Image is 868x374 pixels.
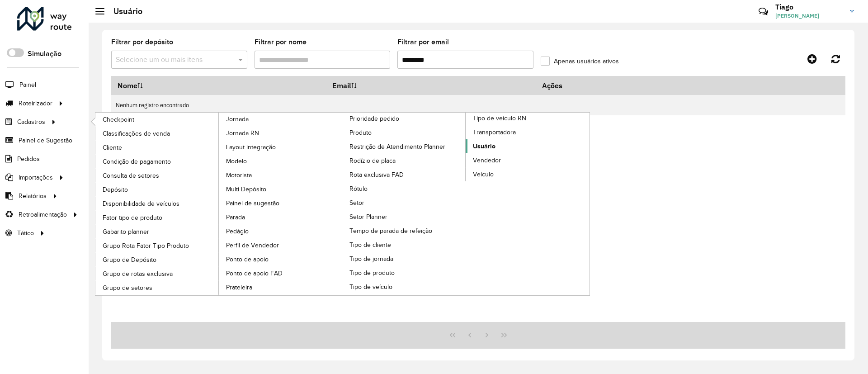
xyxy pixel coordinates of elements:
h2: Usuário [104,6,142,16]
span: Tático [17,228,34,238]
span: Tempo de parada de refeição [349,226,432,236]
span: Painel de sugestão [226,199,279,208]
span: Jornada RN [226,128,259,138]
span: Grupo de rotas exclusiva [103,269,173,279]
span: Motorista [226,170,252,180]
label: Apenas usuários ativos [541,57,619,66]
span: Checkpoint [103,115,134,124]
a: Rodízio de placa [342,154,466,167]
a: Pedágio [219,224,343,238]
a: Restrição de Atendimento Planner [342,140,466,153]
span: Gabarito planner [103,227,149,237]
span: Grupo Rota Fator Tipo Produto [103,241,189,251]
label: Simulação [28,48,61,59]
a: Layout integração [219,140,343,154]
span: Restrição de Atendimento Planner [349,142,445,151]
span: Importações [19,173,53,182]
span: Perfil de Vendedor [226,241,279,250]
a: Painel de sugestão [219,196,343,210]
span: Modelo [226,156,247,166]
span: Parada [226,213,245,222]
a: Multi Depósito [219,182,343,196]
span: Disponibilidade de veículos [103,199,179,208]
span: Tipo de veículo [349,282,392,292]
a: Parada [219,210,343,224]
a: Fator tipo de produto [95,211,219,224]
h3: Tiago [775,3,843,11]
a: Setor Planner [342,210,466,223]
span: Cliente [103,143,122,152]
span: Usuário [473,142,495,151]
a: Tipo de veículo RN [342,113,590,295]
a: Prateleira [219,280,343,294]
th: Nome [111,76,326,95]
a: Tipo de cliente [342,238,466,251]
span: Setor Planner [349,212,387,222]
span: Cadastros [17,117,45,127]
label: Filtrar por email [397,37,449,47]
span: Setor [349,198,364,208]
a: Grupo de Depósito [95,253,219,266]
span: Produto [349,128,372,137]
a: Prioridade pedido [219,113,466,295]
span: Painel [19,80,36,90]
a: Tempo de parada de refeição [342,224,466,237]
span: Grupo de Depósito [103,255,156,265]
span: Depósito [103,185,128,194]
a: Gabarito planner [95,225,219,238]
a: Produto [342,126,466,139]
span: Tipo de produto [349,268,395,278]
span: Painel de Sugestão [19,136,72,145]
span: Veículo [473,170,494,179]
th: Ações [536,76,590,95]
a: Tipo de veículo [342,280,466,294]
span: Pedidos [17,154,40,164]
span: Relatórios [19,191,47,201]
span: Grupo de setores [103,283,152,293]
a: Depósito [95,183,219,196]
a: Jornada RN [219,126,343,140]
span: Layout integração [226,142,276,152]
a: Usuário [466,139,590,153]
a: Jornada [95,113,343,295]
span: Tipo de jornada [349,254,393,264]
a: Ponto de apoio [219,252,343,266]
a: Contato Rápido [754,2,773,21]
span: Tipo de veículo RN [473,114,526,123]
a: Ponto de apoio FAD [219,266,343,280]
span: Retroalimentação [19,210,67,219]
a: Vendedor [466,153,590,167]
span: Rota exclusiva FAD [349,170,404,180]
a: Cliente [95,141,219,154]
label: Filtrar por depósito [111,37,173,47]
a: Checkpoint [95,113,219,126]
a: Grupo de setores [95,281,219,294]
th: Email [326,76,536,95]
a: Veículo [466,167,590,181]
span: Multi Depósito [226,185,266,194]
a: Consulta de setores [95,169,219,182]
label: Filtrar por nome [255,37,307,47]
a: Tipo de jornada [342,252,466,265]
span: Fator tipo de produto [103,213,162,223]
a: Setor [342,196,466,209]
span: [PERSON_NAME] [775,12,843,20]
span: Rótulo [349,184,368,194]
span: Rodízio de placa [349,156,396,166]
a: Grupo de rotas exclusiva [95,267,219,280]
a: Modelo [219,154,343,168]
a: Disponibilidade de veículos [95,197,219,210]
a: Classificações de venda [95,127,219,140]
span: Ponto de apoio FAD [226,269,283,278]
span: Consulta de setores [103,171,159,180]
span: Vendedor [473,156,501,165]
span: Prateleira [226,283,252,292]
a: Condição de pagamento [95,155,219,168]
span: Ponto de apoio [226,255,269,264]
span: Jornada [226,114,249,124]
span: Transportadora [473,128,516,137]
a: Motorista [219,168,343,182]
span: Prioridade pedido [349,114,399,123]
a: Transportadora [466,125,590,139]
a: Rota exclusiva FAD [342,168,466,181]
